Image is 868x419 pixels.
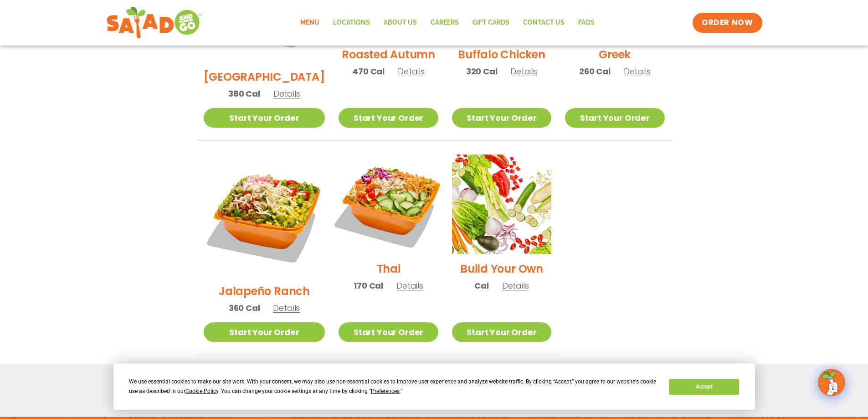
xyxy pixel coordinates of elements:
[204,155,325,276] img: Product photo for Jalapeño Ranch Salad
[819,370,844,395] img: wpChatIcon
[571,12,601,33] a: FAQs
[466,12,516,33] a: GIFT CARDS
[516,12,571,33] a: Contact Us
[204,69,325,85] h2: [GEOGRAPHIC_DATA]
[460,261,543,277] h2: Build Your Own
[398,66,425,77] span: Details
[452,108,551,128] a: Start Your Order
[458,47,545,62] h2: Buffalo Chicken
[229,302,260,314] span: 360 Cal
[330,146,447,263] img: Product photo for Thai Salad
[702,17,753,28] span: ORDER NOW
[452,155,551,254] img: Product photo for Build Your Own
[293,12,326,33] a: Menu
[579,65,611,78] span: 260 Cal
[106,5,202,41] img: new-SAG-logo-768×292
[273,88,300,99] span: Details
[326,12,377,33] a: Locations
[293,12,601,33] nav: Menu
[377,261,401,277] h2: Thai
[185,388,218,394] span: Cookie Policy
[228,88,260,100] span: 380 Cal
[342,47,435,62] h2: Roasted Autumn
[354,279,383,292] span: 170 Cal
[204,108,325,128] a: Start Your Order
[599,47,631,62] h2: Greek
[693,13,762,33] a: ORDER NOW
[396,280,423,291] span: Details
[424,12,466,33] a: Careers
[204,322,325,342] a: Start Your Order
[502,280,529,291] span: Details
[466,65,498,78] span: 320 Cal
[129,377,658,396] div: We use essential cookies to make our site work. With your consent, we may also use non-essential ...
[371,388,400,394] span: Preferences
[377,12,424,33] a: About Us
[452,322,551,342] a: Start Your Order
[474,279,488,292] span: Cal
[352,65,385,78] span: 470 Cal
[113,363,755,410] div: Cookie Consent Prompt
[339,108,438,128] a: Start Your Order
[565,108,664,128] a: Start Your Order
[510,66,537,77] span: Details
[339,322,438,342] a: Start Your Order
[219,283,310,299] h2: Jalapeño Ranch
[273,302,300,314] span: Details
[624,66,651,77] span: Details
[669,379,739,395] button: Accept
